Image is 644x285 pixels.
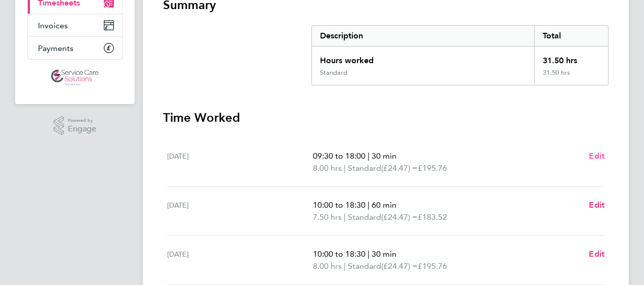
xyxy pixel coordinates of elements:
span: | [344,261,346,271]
div: 31.50 hrs [534,46,608,69]
span: £195.76 [418,163,447,173]
span: 7.50 hrs [313,212,342,222]
a: Go to home page [27,70,123,86]
span: 60 min [372,200,396,210]
span: 30 min [372,249,396,259]
span: | [344,163,346,173]
img: servicecare-logo-retina.png [51,70,99,86]
span: 8.00 hrs [313,163,342,173]
div: Total [534,26,608,46]
span: | [368,249,370,259]
a: Edit [589,199,605,211]
span: Payments [38,43,73,53]
span: Edit [589,151,605,161]
span: Edit [589,200,605,210]
div: Standard [320,69,347,77]
a: Edit [589,150,605,162]
span: Engage [68,125,96,133]
span: | [344,212,346,222]
span: Standard [348,162,381,174]
span: 8.00 hrs [313,261,342,271]
a: Invoices [28,14,122,36]
span: Invoices [38,21,68,30]
a: Powered byEngage [54,116,97,135]
span: (£24.47) = [381,261,418,271]
span: Standard [348,260,381,272]
div: [DATE] [167,199,313,223]
span: Standard [348,211,381,223]
div: Summary [311,25,609,85]
a: Payments [28,37,122,59]
span: 10:00 to 18:30 [313,249,366,259]
span: (£24.47) = [381,163,418,173]
h3: Time Worked [163,110,609,126]
span: 30 min [372,151,396,161]
span: £195.76 [418,261,447,271]
span: Powered by [68,116,96,125]
div: [DATE] [167,248,313,272]
span: | [368,151,370,161]
div: [DATE] [167,150,313,174]
span: 10:00 to 18:30 [313,200,366,210]
span: 09:30 to 18:00 [313,151,366,161]
div: Description [312,26,534,46]
div: 31.50 hrs [534,69,608,85]
a: Edit [589,248,605,260]
div: Hours worked [312,46,534,69]
span: Edit [589,249,605,259]
span: | [368,200,370,210]
span: (£24.47) = [381,212,418,222]
span: £183.52 [418,212,447,222]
